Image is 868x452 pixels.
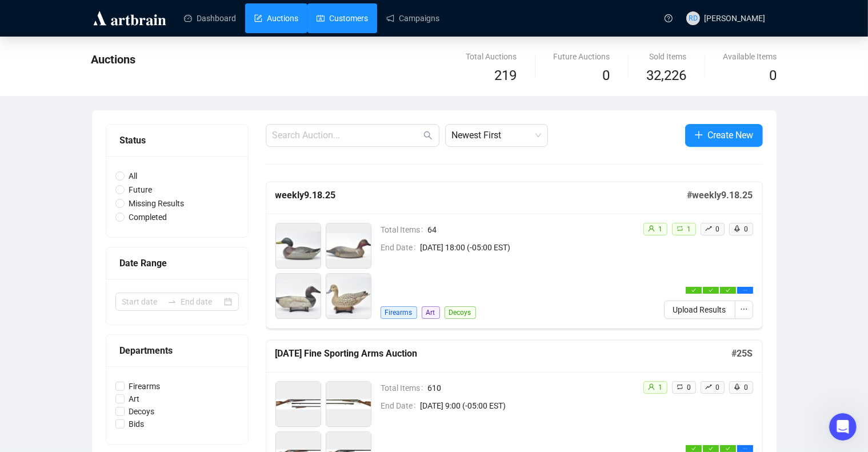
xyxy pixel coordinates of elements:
[317,3,368,33] a: Customers
[125,380,165,393] span: Firearms
[687,383,691,391] span: 0
[648,225,655,232] span: user
[120,133,234,147] div: Status
[647,50,687,63] div: Sold Items
[125,393,145,405] span: Art
[125,197,189,210] span: Missing Results
[732,347,753,361] h5: # 25S
[705,225,712,232] span: rise
[665,14,673,22] span: question-circle
[677,383,683,390] span: retweet
[709,446,713,451] span: check
[466,50,517,63] div: Total Auctions
[428,223,634,236] span: 64
[381,382,428,394] span: Total Items
[770,67,777,83] span: 0
[743,446,747,451] span: ellipsis
[125,405,159,418] span: Decoys
[726,288,730,293] span: check
[254,3,298,33] a: Auctions
[421,399,634,412] span: [DATE] 9:00 (-05:00 EST)
[705,14,766,23] span: [PERSON_NAME]
[422,306,440,319] span: Art
[677,225,683,232] span: retweet
[381,223,428,236] span: Total Items
[91,9,168,27] img: logo
[603,67,610,83] span: 0
[745,383,749,391] span: 0
[745,225,749,233] span: 0
[125,170,142,182] span: All
[726,446,730,451] span: check
[181,295,222,308] input: End date
[687,189,753,202] h5: # weekly9.18.25
[125,211,172,223] span: Completed
[659,225,663,233] span: 1
[428,382,634,394] span: 610
[167,297,177,306] span: to
[266,182,763,329] a: weekly9.18.25#weekly9.18.25Total Items64End Date[DATE] 18:00 (-05:00 EST)FirearmsArtDecoysuser1re...
[276,382,321,426] img: 1_1.png
[326,382,371,426] img: 2_1.png
[495,67,517,83] span: 219
[685,124,763,147] button: Create New
[125,418,149,430] span: Bids
[91,53,136,66] span: Auctions
[275,189,687,202] h5: weekly9.18.25
[120,343,234,358] div: Departments
[122,295,163,308] input: Start date
[673,303,726,316] span: Upload Results
[716,225,720,233] span: 0
[273,129,421,142] input: Search Auction...
[421,241,634,254] span: [DATE] 18:00 (-05:00 EST)
[743,288,747,293] span: ellipsis
[381,306,417,319] span: Firearms
[709,288,713,293] span: check
[452,125,541,146] span: Newest First
[386,3,439,33] a: Campaigns
[716,383,720,391] span: 0
[184,3,236,33] a: Dashboard
[275,347,732,361] h5: [DATE] Fine Sporting Arms Auction
[694,130,703,139] span: plus
[381,241,421,254] span: End Date
[554,50,610,63] div: Future Auctions
[167,297,177,306] span: swap-right
[829,413,857,441] iframe: Intercom live chat
[120,256,234,270] div: Date Range
[691,288,696,293] span: check
[326,223,371,268] img: 2_1.jpg
[687,225,691,233] span: 1
[423,131,433,140] span: search
[648,383,655,390] span: user
[705,383,712,390] span: rise
[647,65,687,87] span: 32,226
[734,225,741,232] span: rocket
[723,50,777,63] div: Available Items
[708,128,754,142] span: Create New
[689,13,698,24] span: RD
[445,306,476,319] span: Decoys
[381,399,421,412] span: End Date
[125,183,157,196] span: Future
[734,383,741,390] span: rocket
[740,305,748,313] span: ellipsis
[691,446,696,451] span: check
[664,301,735,319] button: Upload Results
[276,223,321,268] img: 1_1.jpg
[659,383,663,391] span: 1
[276,274,321,318] img: 3_1.jpg
[326,274,371,318] img: 4_1.jpg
